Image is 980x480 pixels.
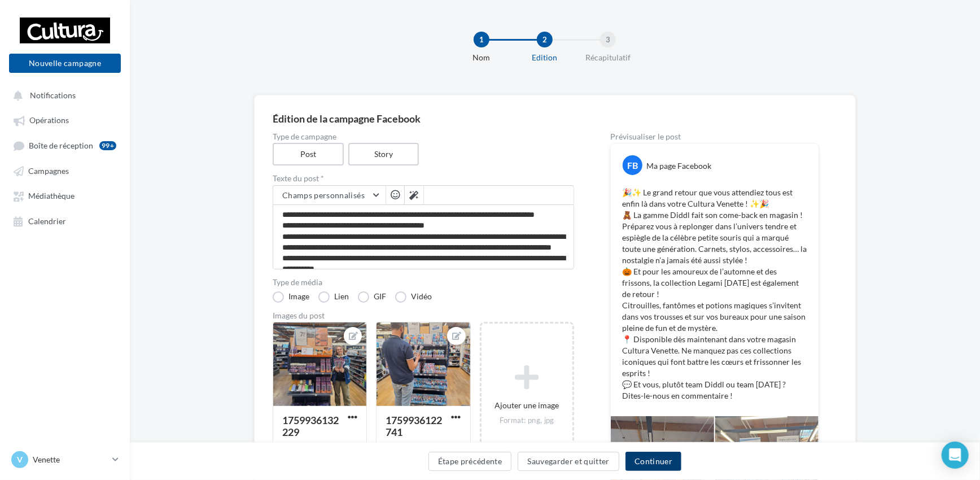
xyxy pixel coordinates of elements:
[99,141,116,150] div: 99+
[273,174,574,182] label: Texte du post *
[273,143,344,165] label: Post
[29,141,93,150] span: Boîte de réception
[28,166,69,176] span: Campagnes
[7,211,123,231] a: Calendrier
[428,452,512,471] button: Étape précédente
[610,133,819,141] div: Prévisualiser le post
[7,160,123,181] a: Campagnes
[623,155,642,175] div: FB
[625,452,681,471] button: Continuer
[273,291,309,303] label: Image
[646,160,711,172] div: Ma page Facebook
[9,54,121,73] button: Nouvelle campagne
[445,52,518,63] div: Nom
[29,116,69,125] span: Opérations
[474,32,489,47] div: 1
[28,216,66,226] span: Calendrier
[622,187,807,402] p: 🎉✨ Le grand retour que vous attendiez tous est enfin là dans votre Cultura Venette ! ✨🎉 🧸 La gamm...
[518,452,619,471] button: Sauvegarder et quitter
[600,32,616,47] div: 3
[348,143,419,165] label: Story
[7,110,123,130] a: Opérations
[282,414,339,438] div: 1759936132229
[537,32,553,47] div: 2
[386,414,442,438] div: 1759936122741
[572,52,644,63] div: Récapitulatif
[282,190,365,200] span: Champs personnalisés
[273,133,574,141] label: Type de campagne
[28,191,75,201] span: Médiathèque
[9,449,121,470] a: V Venette
[7,135,123,156] a: Boîte de réception99+
[17,454,23,465] span: V
[30,90,76,100] span: Notifications
[7,185,123,206] a: Médiathèque
[358,291,386,303] label: GIF
[273,278,574,286] label: Type de média
[509,52,581,63] div: Edition
[33,454,108,465] p: Venette
[395,291,432,303] label: Vidéo
[942,442,969,469] div: Open Intercom Messenger
[273,312,574,320] div: Images du post
[273,114,837,124] div: Édition de la campagne Facebook
[318,291,349,303] label: Lien
[273,186,386,205] button: Champs personnalisés
[7,85,119,105] button: Notifications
